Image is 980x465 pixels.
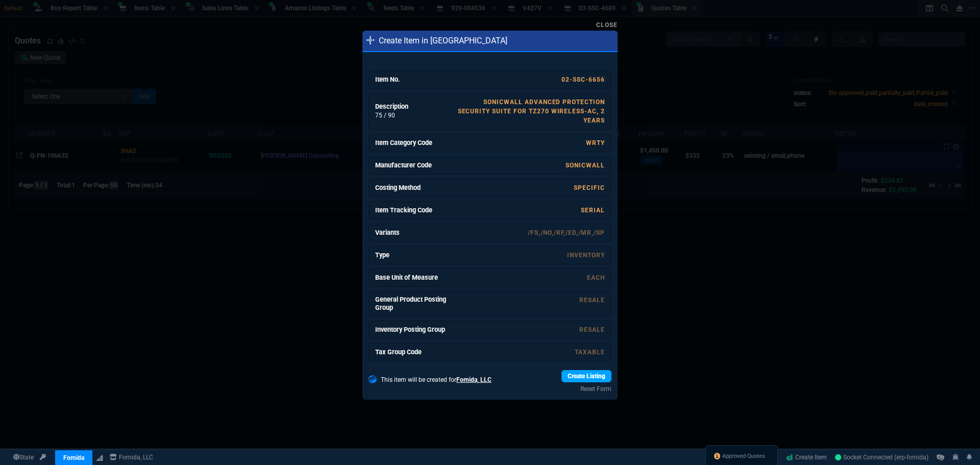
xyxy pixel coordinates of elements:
[362,31,618,52] div: Create Item in [GEOGRAPHIC_DATA]
[835,454,928,461] span: Socket Connected (erp-fornida)
[561,76,605,83] a: 02-SSC-6656
[381,375,492,384] p: This item will be created for
[375,229,452,237] h6: Variants
[586,139,605,146] a: WRTY
[596,21,618,29] a: Close
[375,139,452,147] h6: Item Category Code
[375,348,452,356] h6: Tax Group Code
[722,452,765,460] span: Approved Quotes
[375,296,452,312] h6: General Product Posting Group
[375,161,452,169] h6: Manufacturer Code
[375,274,452,282] h6: Base Unit of Measure
[375,251,452,259] h6: Type
[37,453,49,462] a: API TOKEN
[782,450,831,465] a: Create Item
[375,184,452,192] h6: Costing Method
[375,326,452,334] h6: Inventory Posting Group
[456,376,492,383] span: Fornida, LLC
[375,111,452,120] p: 75 / 90
[10,453,37,462] a: Global State
[574,184,605,191] a: Specific
[375,206,452,214] h6: Item Tracking Code
[561,384,611,394] a: Reset Form
[835,453,928,462] a: AfzQvytLp-Z8zYZLAABL
[107,453,156,462] a: msbcCompanyName
[375,76,452,84] h6: Item No.
[566,162,605,169] a: SONICWALL
[581,207,605,214] a: SERIAL
[375,103,452,111] h6: Description
[561,370,611,382] a: Create Listing
[458,99,605,124] a: SonicWall Advanced Protection Security Suite for TZ270 Wireless-AC, 2 Years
